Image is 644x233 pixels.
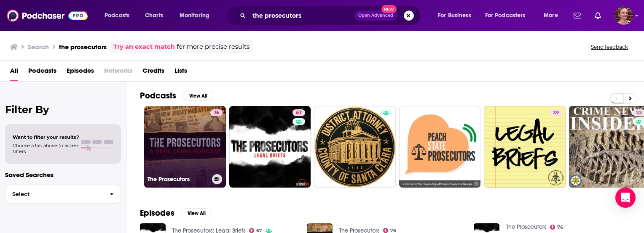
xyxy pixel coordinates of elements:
[140,9,168,22] a: Charts
[113,42,175,52] a: Try an exact match
[5,185,121,204] button: Select
[142,64,164,81] a: Credits
[180,10,209,21] span: Monitoring
[5,171,121,179] p: Saved Searches
[140,90,213,101] a: PodcastsView All
[553,109,559,117] span: 39
[358,13,393,18] span: Open Advanced
[210,109,223,116] a: 76
[214,109,219,117] span: 76
[28,64,56,81] a: Podcasts
[183,91,213,101] button: View All
[174,9,220,22] button: open menu
[550,225,563,230] a: 76
[5,103,121,116] h2: Filter By
[256,229,262,233] span: 67
[229,106,311,188] a: 67
[67,64,94,81] a: Episodes
[438,10,471,21] span: For Business
[557,225,563,229] span: 76
[432,9,482,22] button: open menu
[614,6,633,25] img: User Profile
[105,10,129,21] span: Podcasts
[148,176,209,183] h3: The Prosecutors
[538,9,569,22] button: open menu
[614,6,633,25] span: Logged in as katharinemidas
[544,10,558,21] span: More
[485,10,526,21] span: For Podcasters
[140,90,176,101] h2: Podcasts
[249,228,263,233] a: 67
[506,223,547,230] a: The Prosecutors
[570,8,585,23] a: Show notifications dropdown
[10,64,18,81] a: All
[480,9,538,22] button: open menu
[354,11,397,21] button: Open AdvancedNew
[174,64,187,81] a: Lists
[13,143,79,154] span: Choose a tab above to access filters.
[588,43,631,50] button: Send feedback
[484,106,566,188] a: 39
[144,106,226,188] a: 76The Prosecutors
[140,208,174,218] h2: Episodes
[614,6,633,25] button: Show profile menu
[145,10,163,21] span: Charts
[381,5,397,13] span: New
[104,64,132,81] span: Networks
[181,208,212,218] button: View All
[5,191,103,197] span: Select
[615,188,636,208] div: Open Intercom Messenger
[13,134,79,140] span: Want to filter your results?
[140,208,212,218] a: EpisodesView All
[296,109,302,117] span: 67
[249,9,354,22] input: Search podcasts, credits, & more...
[390,229,396,233] span: 76
[550,109,562,116] a: 39
[383,228,397,233] a: 76
[59,43,107,51] h3: the prosecutors
[99,9,140,22] button: open menu
[292,109,305,116] a: 67
[234,6,429,25] div: Search podcasts, credits, & more...
[177,42,250,52] span: for more precise results
[28,43,49,51] h3: Search
[7,8,88,24] img: Podchaser - Follow, Share and Rate Podcasts
[591,8,604,23] a: Show notifications dropdown
[636,109,642,117] span: 33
